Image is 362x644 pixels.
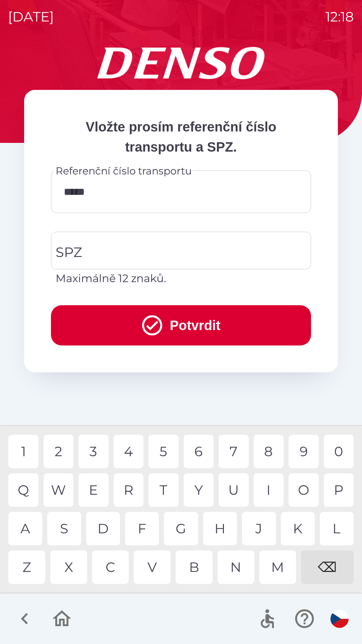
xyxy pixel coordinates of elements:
[325,7,354,27] p: 12:18
[51,117,311,157] p: Vložte prosím referenční číslo transportu a SPZ.
[24,47,338,79] img: Logo
[56,270,306,286] p: Maximálně 12 znaků.
[330,610,349,628] img: cs flag
[8,7,54,27] p: [DATE]
[56,164,192,178] label: Referenční číslo transportu
[51,305,311,345] button: Potvrdit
